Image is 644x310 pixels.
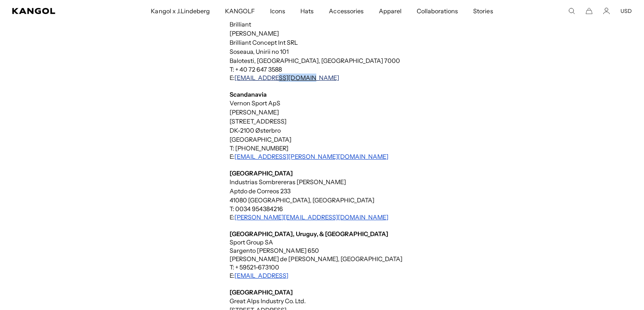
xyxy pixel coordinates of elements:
[230,271,540,280] p: E:
[234,213,388,221] a: [PERSON_NAME][EMAIL_ADDRESS][DOMAIN_NAME]
[230,144,540,161] p: T: [PHONE_NUMBER] E:
[234,272,288,279] a: [EMAIL_ADDRESS]
[230,91,267,98] b: Scandanavia
[234,153,388,160] a: [EMAIL_ADDRESS][PERSON_NAME][DOMAIN_NAME]
[230,255,540,263] p: [PERSON_NAME] de [PERSON_NAME], [GEOGRAPHIC_DATA]
[230,246,540,255] p: Sargento [PERSON_NAME] 650
[230,238,540,246] p: Sport Group SA
[230,230,388,238] b: [GEOGRAPHIC_DATA], Uruguy, & [GEOGRAPHIC_DATA]
[230,169,293,177] b: [GEOGRAPHIC_DATA]
[234,74,339,81] a: [EMAIL_ADDRESS][DOMAIN_NAME]
[230,65,540,82] p: T: + 40 72 647 3588 E:
[230,205,540,221] p: T: 0034 954384216 E:
[621,8,632,14] button: USD
[230,288,293,296] b: [GEOGRAPHIC_DATA]
[12,8,100,14] a: Kangol
[568,8,575,14] summary: Search here
[603,8,610,14] a: Account
[586,8,592,14] button: Cart
[230,263,540,271] p: T: + 59521-673100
